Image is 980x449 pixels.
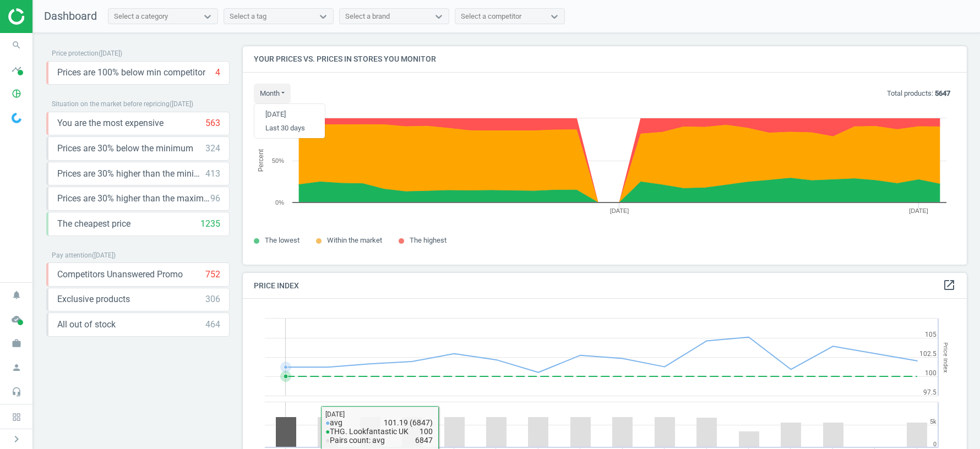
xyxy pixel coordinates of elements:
[909,207,928,214] tspan: [DATE]
[200,218,220,230] div: 1235
[265,236,300,244] span: The lowest
[44,9,97,23] span: Dashboard
[205,117,220,129] div: 563
[205,168,220,180] div: 413
[205,293,220,305] div: 306
[205,143,220,155] div: 324
[925,369,937,377] text: 100
[6,309,27,330] i: cloud_done
[210,193,220,205] div: 96
[461,12,521,21] div: Select a competitor
[10,432,23,446] i: chevron_right
[6,83,27,104] i: pie_chart_outlined
[57,193,210,205] span: Prices are 30% higher than the maximal
[52,100,170,108] span: Situation on the market before repricing
[6,333,27,354] i: work
[254,121,325,134] button: Last 30 days
[327,236,382,244] span: Within the market
[170,100,193,108] span: ( [DATE] )
[243,273,967,299] h4: Price Index
[943,278,956,293] a: open_in_new
[243,46,967,72] h4: Your prices vs. prices in stores you monitor
[205,319,220,331] div: 464
[57,319,116,331] span: All out of stock
[52,251,92,259] span: Pay attention
[410,236,447,244] span: The highest
[257,149,265,172] tspan: Percent
[52,50,99,57] span: Price protection
[6,35,27,56] i: search
[57,117,164,129] span: You are the most expensive
[345,12,390,21] div: Select a brand
[114,12,168,21] div: Select a category
[919,350,937,358] text: 102.5
[943,278,956,292] i: open_in_new
[3,432,30,446] button: chevron_right
[930,418,937,425] text: 5k
[923,388,937,396] text: 97.5
[8,8,86,25] img: ajHJNr6hYgQAAAAASUVORK5CYII=
[215,67,220,79] div: 4
[99,50,122,57] span: ( [DATE] )
[57,143,193,155] span: Prices are 30% below the minimum
[275,199,284,206] text: 0%
[935,89,950,97] b: 5647
[6,357,27,378] i: person
[254,84,291,103] button: month
[6,284,27,305] i: notifications
[92,251,116,259] span: ( [DATE] )
[272,157,284,164] text: 50%
[57,67,205,79] span: Prices are 100% below min competitor
[57,293,130,305] span: Exclusive products
[942,342,949,373] tspan: Price Index
[254,108,325,121] button: [DATE]
[887,89,950,98] p: Total products:
[610,207,629,214] tspan: [DATE]
[925,331,937,338] text: 105
[6,59,27,80] i: timeline
[57,218,130,230] span: The cheapest price
[933,441,937,448] text: 0
[230,12,266,21] div: Select a tag
[205,269,220,281] div: 752
[12,113,21,123] img: wGWNvw8QSZomAAAAABJRU5ErkJggg==
[57,168,205,180] span: Prices are 30% higher than the minimum
[57,269,183,281] span: Competitors Unanswered Promo
[6,381,27,402] i: headset_mic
